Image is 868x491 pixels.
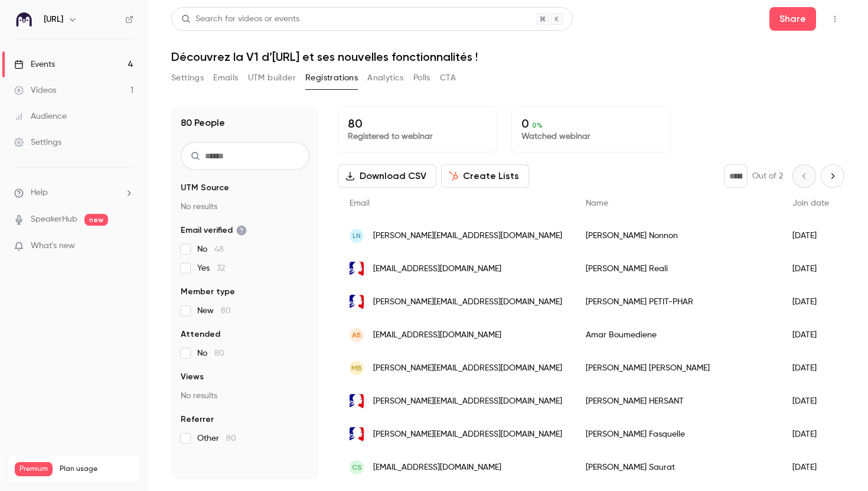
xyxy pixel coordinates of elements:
h6: [URL] [44,14,63,25]
button: Emails [213,69,238,87]
div: [DATE] [781,318,841,352]
div: [DATE] [781,352,841,385]
button: Download CSV [338,164,436,188]
span: 48 [214,245,224,253]
img: ac-lyon.fr [350,295,364,309]
button: CTA [440,69,456,87]
button: Analytics [367,69,404,87]
span: No [197,243,224,255]
div: [PERSON_NAME] [PERSON_NAME] [574,352,781,385]
p: No results [181,201,309,213]
p: 0 [521,116,661,131]
a: SpeakerHub [31,213,77,226]
span: [PERSON_NAME][EMAIL_ADDRESS][DOMAIN_NAME] [373,395,562,408]
img: Ed.ai [15,10,34,29]
img: ac-lyon.fr [350,427,364,441]
span: Premium [15,462,53,476]
button: Settings [171,69,204,87]
div: [PERSON_NAME] Fasquelle [574,418,781,451]
div: Videos [14,84,56,96]
p: Watched webinar [521,131,661,142]
span: Join date [792,199,829,207]
button: Share [769,7,816,31]
span: 0 % [532,121,543,129]
span: What's new [31,240,75,252]
div: [DATE] [781,385,841,418]
span: new [84,214,108,226]
span: CS [352,462,362,473]
span: [PERSON_NAME][EMAIL_ADDRESS][DOMAIN_NAME] [373,362,562,375]
span: New [197,305,231,317]
button: Next page [821,164,844,188]
p: No results [181,390,309,402]
div: [DATE] [781,252,841,285]
h1: 80 People [181,116,225,130]
div: [PERSON_NAME] HERSANT [574,385,781,418]
img: ac-orleans-tours.fr [350,394,364,408]
button: UTM builder [248,69,296,87]
div: Events [14,58,55,70]
span: Name [586,199,608,207]
span: Yes [197,262,225,274]
div: [DATE] [781,219,841,252]
span: No [197,347,224,359]
button: Registrations [305,69,358,87]
span: LN [353,230,361,241]
span: Member type [181,286,235,298]
span: [PERSON_NAME][EMAIL_ADDRESS][DOMAIN_NAME] [373,230,562,242]
div: Search for videos or events [181,13,299,25]
div: [PERSON_NAME] Reali [574,252,781,285]
span: 80 [226,434,236,443]
div: [PERSON_NAME] Saurat [574,451,781,484]
img: ac-nancy-metz.fr [350,262,364,276]
span: [EMAIL_ADDRESS][DOMAIN_NAME] [373,329,501,342]
div: [DATE] [781,451,841,484]
p: Registered to webinar [348,131,487,142]
span: Other [197,433,236,444]
button: Create Lists [441,164,529,188]
div: [PERSON_NAME] PETIT-PHAR [574,285,781,318]
span: Referrer [181,414,214,425]
div: Settings [14,136,61,148]
span: Help [31,187,48,199]
section: facet-groups [181,182,309,444]
span: [PERSON_NAME][EMAIL_ADDRESS][DOMAIN_NAME] [373,428,562,441]
span: [EMAIL_ADDRESS][DOMAIN_NAME] [373,461,501,474]
span: [EMAIL_ADDRESS][DOMAIN_NAME] [373,263,501,275]
button: Polls [413,69,430,87]
span: Email verified [181,225,247,236]
div: [DATE] [781,418,841,451]
span: [PERSON_NAME][EMAIL_ADDRESS][DOMAIN_NAME] [373,296,562,308]
span: 32 [217,264,225,272]
p: 80 [348,116,487,131]
span: Views [181,371,204,383]
div: [DATE] [781,285,841,318]
div: Amar Boumediene [574,318,781,352]
div: [PERSON_NAME] Nonnon [574,219,781,252]
div: Audience [14,110,67,122]
p: Out of 2 [752,170,783,182]
span: 80 [214,349,224,357]
span: 80 [221,307,231,315]
span: Plan usage [60,464,133,474]
span: Attended [181,329,220,340]
span: Email [350,199,370,207]
li: help-dropdown-opener [14,187,133,199]
span: MB [351,363,362,373]
span: AB [352,330,361,340]
span: UTM Source [181,182,229,194]
h1: Découvrez la V1 d’[URL] et ses nouvelles fonctionnalités ! [171,50,844,64]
